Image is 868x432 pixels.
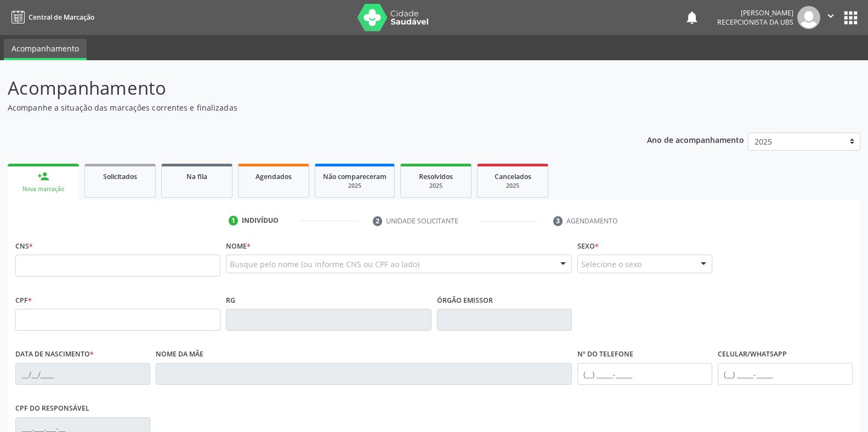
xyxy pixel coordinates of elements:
span: Solicitados [103,172,137,181]
div: 1 [229,216,239,226]
label: Sexo [577,238,599,255]
div: 2025 [323,182,387,190]
img: img [797,6,820,29]
span: Agendados [256,172,292,181]
div: 2025 [409,182,463,190]
span: Na fila [186,172,207,181]
span: Cancelados [495,172,531,181]
a: Acompanhamento [4,39,87,60]
p: Acompanhe a situação das marcações correntes e finalizadas [8,102,605,113]
label: Nome [226,238,251,255]
i:  [825,10,837,22]
button: notifications [684,10,700,25]
a: Central de Marcação [8,8,94,26]
input: (__) _____-_____ [577,363,712,385]
label: Data de nascimento [15,346,94,363]
label: Nº do Telefone [577,346,633,363]
button:  [820,6,841,29]
span: Resolvidos [419,172,453,181]
div: 2025 [485,182,540,190]
span: Selecione o sexo [581,258,642,270]
label: CPF [15,292,32,309]
label: CPF do responsável [15,400,89,417]
div: person_add [37,170,49,182]
div: Indivíduo [242,216,279,226]
span: Recepcionista da UBS [717,18,793,27]
button: apps [841,8,860,27]
span: Central de Marcação [29,13,94,22]
span: Busque pelo nome (ou informe CNS ou CPF ao lado) [230,258,419,270]
p: Acompanhamento [8,74,605,102]
input: (__) _____-_____ [718,363,853,385]
label: Nome da mãe [156,346,203,363]
input: __/__/____ [15,363,150,385]
label: CNS [15,238,33,255]
div: [PERSON_NAME] [717,8,793,18]
label: Celular/WhatsApp [718,346,787,363]
label: Órgão emissor [437,292,493,309]
p: Ano de acompanhamento [647,133,744,146]
label: RG [226,292,235,309]
span: Não compareceram [323,172,387,181]
div: Nova marcação [15,185,71,193]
